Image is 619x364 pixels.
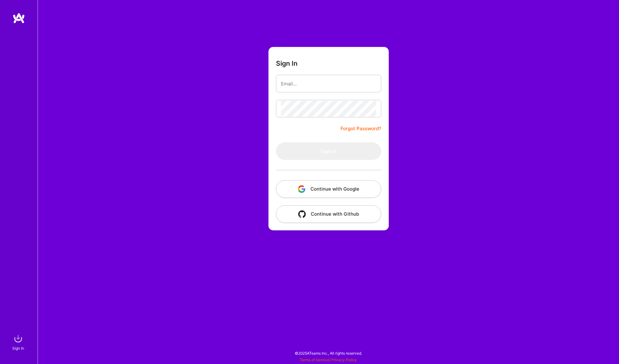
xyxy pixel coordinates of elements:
img: logo [13,13,25,24]
button: Continue with Google [276,180,381,198]
div: © 2025 ATeams Inc., All rights reserved. [38,345,619,361]
input: Email... [281,76,376,92]
img: sign in [12,332,24,345]
div: Sign In [12,345,24,351]
img: icon [298,185,305,193]
h3: Sign In [276,59,298,67]
span: | [300,357,357,362]
a: sign inSign In [13,332,24,351]
img: icon [298,210,306,218]
button: Continue with Github [276,205,381,223]
button: Sign In [276,142,381,160]
a: Forgot Password? [341,125,381,132]
a: Terms of Service [300,357,329,362]
a: Privacy Policy [331,357,357,362]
